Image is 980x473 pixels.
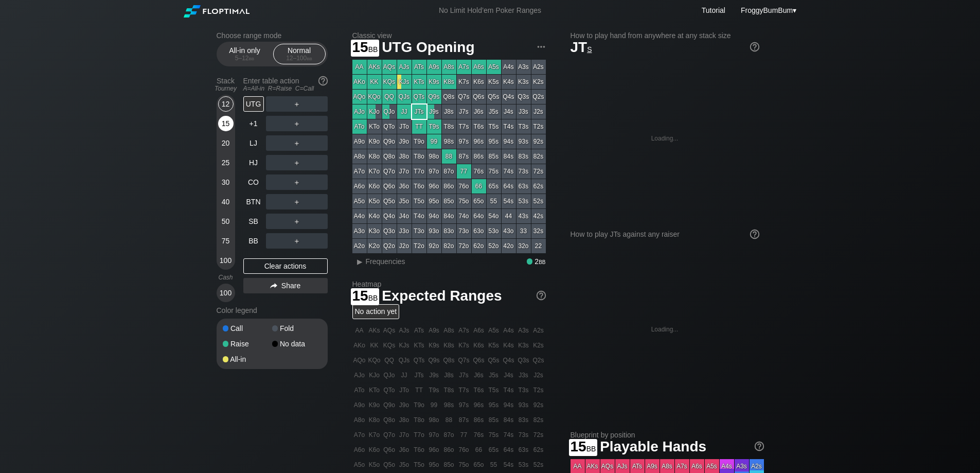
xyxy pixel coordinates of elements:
[382,224,397,238] div: Q3o
[502,90,516,104] div: Q4s
[502,209,516,223] div: 44
[487,179,501,194] div: 65s
[531,239,546,253] div: 22
[571,39,592,55] span: JT
[516,119,531,134] div: T3s
[212,274,239,281] div: Cash
[367,194,382,208] div: K5o
[397,353,412,367] div: QJs
[442,224,456,238] div: 83o
[382,119,397,134] div: QTo
[397,75,412,89] div: KJs
[442,194,456,208] div: 85o
[243,116,264,131] div: +1
[367,323,382,338] div: AKs
[516,353,531,367] div: Q3s
[397,104,412,119] div: JJ
[352,179,367,194] div: A6o
[472,134,486,149] div: 96s
[266,116,328,131] div: ＋
[531,119,546,134] div: T2s
[367,119,382,134] div: KTo
[412,149,426,164] div: T8o
[382,209,397,223] div: Q4o
[516,90,531,104] div: Q3s
[531,209,546,223] div: 42s
[502,119,516,134] div: T4s
[243,85,328,92] div: A=All-in R=Raise C=Call
[427,353,441,367] div: Q9s
[531,75,546,89] div: K2s
[352,104,367,119] div: AJo
[397,224,412,238] div: J3o
[218,155,234,170] div: 25
[352,149,367,164] div: A8o
[487,104,501,119] div: J5s
[457,179,471,194] div: 76o
[487,209,501,223] div: 54o
[427,90,441,104] div: Q9s
[651,326,679,333] div: Loading...
[367,134,382,149] div: K9o
[397,90,412,104] div: QJs
[516,149,531,164] div: 83s
[457,323,471,338] div: A7s
[472,353,486,367] div: Q6s
[397,149,412,164] div: J8o
[266,194,328,209] div: ＋
[427,104,441,119] div: J9s
[457,194,471,208] div: 75o
[427,323,441,338] div: A9s
[218,96,234,112] div: 12
[571,31,759,40] h2: How to play hand from anywhere at any stack size
[218,194,234,209] div: 40
[223,356,272,363] div: All-in
[218,285,234,301] div: 100
[472,209,486,223] div: 64o
[352,119,367,134] div: ATo
[472,239,486,253] div: 62o
[516,209,531,223] div: 43s
[223,340,272,347] div: Raise
[516,224,531,238] div: 33
[412,239,426,253] div: T2o
[442,179,456,194] div: 86o
[516,179,531,194] div: 63s
[382,353,397,367] div: QQ
[270,283,277,289] img: share.864f2f62.svg
[397,164,412,179] div: J7o
[368,291,378,303] span: bb
[487,323,501,338] div: A5s
[487,134,501,149] div: 95s
[457,60,471,74] div: A7s
[457,164,471,179] div: 77
[516,104,531,119] div: J3s
[367,224,382,238] div: K3o
[442,209,456,223] div: 84o
[218,135,234,151] div: 20
[502,134,516,149] div: 94s
[397,194,412,208] div: J5o
[218,116,234,131] div: 15
[272,340,322,347] div: No data
[368,43,378,54] span: bb
[397,239,412,253] div: J2o
[472,104,486,119] div: J6s
[502,323,516,338] div: A4s
[427,239,441,253] div: 92o
[587,43,592,54] span: s
[367,353,382,367] div: KQo
[221,44,269,64] div: All-in only
[442,368,456,382] div: J8s
[472,224,486,238] div: 63o
[412,194,426,208] div: T5o
[531,368,546,382] div: J2s
[487,368,501,382] div: J5s
[367,383,382,397] div: KTo
[412,179,426,194] div: T6o
[427,134,441,149] div: 99
[516,368,531,382] div: J3s
[754,441,765,452] img: help.32db89a4.svg
[397,179,412,194] div: J6o
[397,134,412,149] div: J9o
